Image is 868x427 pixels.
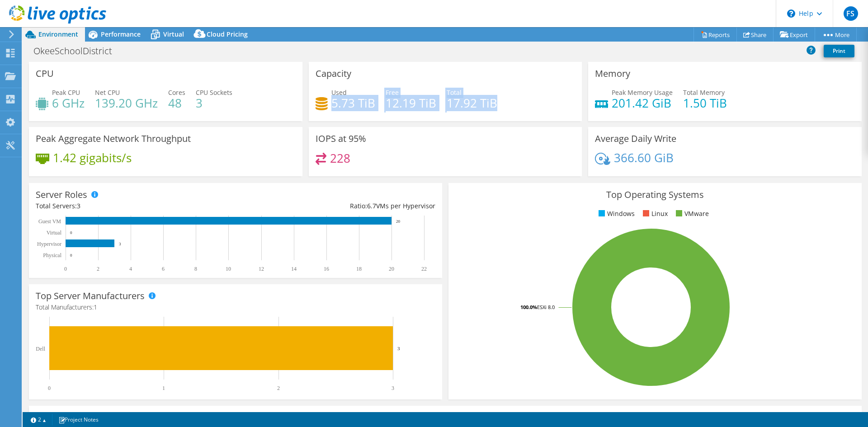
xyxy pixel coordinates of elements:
[397,346,400,351] text: 3
[36,302,435,312] h4: Total Manufacturers:
[77,202,80,210] span: 3
[683,98,727,108] h4: 1.50 TiB
[162,385,165,391] text: 1
[520,304,537,310] tspan: 100.0%
[168,98,185,108] h4: 48
[596,209,635,219] li: Windows
[787,9,795,18] svg: \n
[226,266,231,272] text: 10
[43,252,61,258] text: Physical
[52,88,80,97] span: Peak CPU
[95,98,158,108] h4: 139.20 GHz
[53,153,132,163] h4: 1.42 gigabits/s
[612,98,673,108] h4: 201.42 GiB
[447,98,497,108] h4: 17.92 TiB
[36,69,54,79] h3: CPU
[324,266,329,272] text: 16
[595,134,676,144] h3: Average Daily Write
[38,30,78,38] span: Environment
[595,69,630,79] h3: Memory
[64,266,67,272] text: 0
[36,201,236,211] div: Total Servers:
[674,209,709,219] li: VMware
[614,153,674,163] h4: 366.60 GiB
[641,209,668,219] li: Linux
[36,346,45,352] text: Dell
[29,46,126,56] h1: OkeeSchoolDistrict
[291,266,297,272] text: 14
[356,266,362,272] text: 18
[331,88,347,97] span: Used
[815,28,857,42] a: More
[236,201,435,211] div: Ratio: VMs per Hypervisor
[207,30,248,38] span: Cloud Pricing
[537,304,555,310] tspan: ESXi 8.0
[36,134,191,144] h3: Peak Aggregate Network Throughput
[196,98,232,108] h4: 3
[194,266,197,272] text: 8
[259,266,264,272] text: 12
[455,190,855,200] h3: Top Operating Systems
[162,266,165,272] text: 6
[24,414,52,425] a: 2
[331,98,375,108] h4: 5.73 TiB
[736,28,774,42] a: Share
[70,230,72,235] text: 0
[386,98,436,108] h4: 12.19 TiB
[844,6,858,21] span: FS
[277,385,280,391] text: 2
[168,88,185,97] span: Cores
[683,88,725,97] span: Total Memory
[386,88,399,97] span: Free
[101,30,141,38] span: Performance
[95,88,120,97] span: Net CPU
[47,230,62,236] text: Virtual
[824,45,854,57] a: Print
[447,88,462,97] span: Total
[392,385,394,391] text: 3
[196,88,232,97] span: CPU Sockets
[52,414,105,425] a: Project Notes
[316,134,366,144] h3: IOPS at 95%
[773,28,815,42] a: Export
[37,241,61,247] text: Hypervisor
[38,218,61,225] text: Guest VM
[48,385,51,391] text: 0
[52,98,85,108] h4: 6 GHz
[36,291,145,301] h3: Top Server Manufacturers
[70,253,72,258] text: 0
[330,153,350,163] h4: 228
[97,266,99,272] text: 2
[389,266,394,272] text: 20
[396,219,401,224] text: 20
[367,202,376,210] span: 6.7
[36,190,87,200] h3: Server Roles
[94,303,97,311] span: 1
[163,30,184,38] span: Virtual
[421,266,427,272] text: 22
[612,88,673,97] span: Peak Memory Usage
[119,242,121,246] text: 3
[129,266,132,272] text: 4
[316,69,351,79] h3: Capacity
[693,28,737,42] a: Reports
